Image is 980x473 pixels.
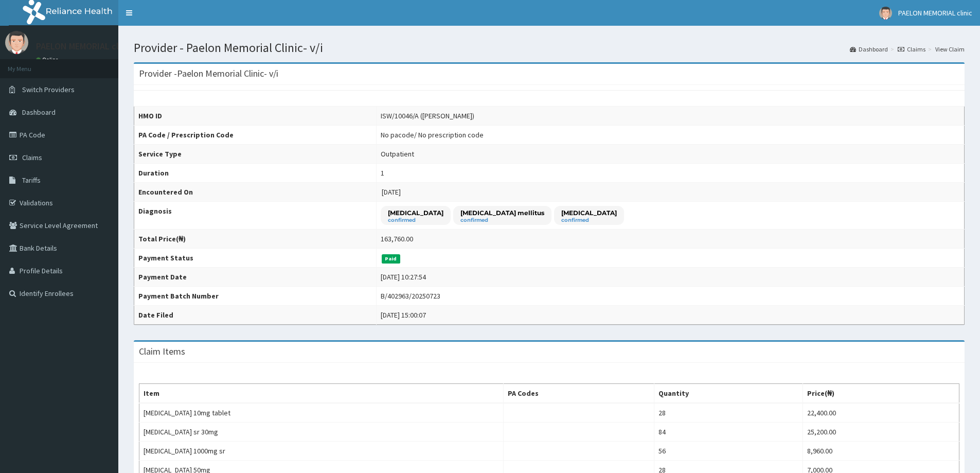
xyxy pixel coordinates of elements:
[381,111,474,121] div: ISW/10046/A ([PERSON_NAME])
[654,442,803,461] td: 56
[654,384,803,404] th: Quantity
[5,31,28,54] img: User Image
[381,291,440,301] div: B/402963/20250723
[503,384,654,404] th: PA Codes
[381,234,413,244] div: 163,760.00
[134,41,965,55] h1: Provider - Paelon Memorial Clinic- v/i
[382,187,401,197] span: [DATE]
[803,384,959,404] th: Price(₦)
[139,69,278,78] h3: Provider - Paelon Memorial Clinic- v/i
[134,183,377,202] th: Encountered On
[134,287,377,306] th: Payment Batch Number
[22,85,75,94] span: Switch Providers
[134,145,377,164] th: Service Type
[654,403,803,423] td: 28
[22,176,41,185] span: Tariffs
[36,42,133,51] p: PAELON MEMORIAL clinic
[139,384,504,404] th: Item
[460,218,544,223] small: confirmed
[381,310,426,320] div: [DATE] 15:00:07
[134,306,377,325] th: Date Filed
[381,149,414,159] div: Outpatient
[898,45,925,54] a: Claims
[388,218,443,223] small: confirmed
[134,249,377,268] th: Payment Status
[36,56,61,63] a: Online
[22,153,42,162] span: Claims
[381,272,426,282] div: [DATE] 10:27:54
[381,130,484,140] div: No pacode / No prescription code
[460,208,544,217] p: [MEDICAL_DATA] mellitus
[134,164,377,183] th: Duration
[381,168,384,178] div: 1
[803,442,959,461] td: 8,960.00
[803,403,959,423] td: 22,400.00
[935,45,965,54] a: View Claim
[134,268,377,287] th: Payment Date
[134,126,377,145] th: PA Code / Prescription Code
[139,423,504,442] td: [MEDICAL_DATA] sr 30mg
[898,8,972,17] span: PAELON MEMORIAL clinic
[803,423,959,442] td: 25,200.00
[139,442,504,461] td: [MEDICAL_DATA] 1000mg sr
[139,347,185,356] h3: Claim Items
[22,108,56,117] span: Dashboard
[561,208,617,217] p: [MEDICAL_DATA]
[879,7,892,20] img: User Image
[134,202,377,230] th: Diagnosis
[388,208,443,217] p: [MEDICAL_DATA]
[382,254,400,264] span: Paid
[850,45,888,54] a: Dashboard
[654,423,803,442] td: 84
[134,230,377,249] th: Total Price(₦)
[134,107,377,126] th: HMO ID
[139,403,504,423] td: [MEDICAL_DATA] 10mg tablet
[561,218,617,223] small: confirmed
